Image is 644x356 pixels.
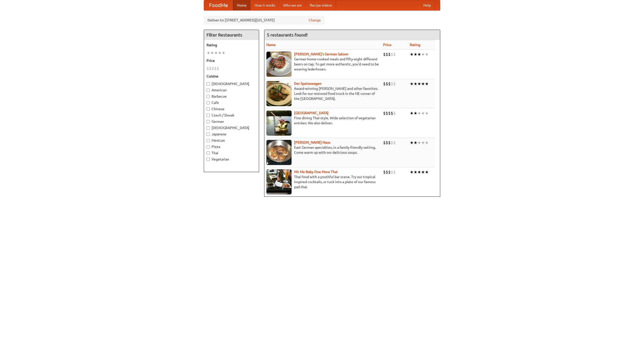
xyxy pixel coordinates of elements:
li: ★ [410,81,414,87]
li: $ [388,169,391,175]
li: $ [391,169,393,175]
li: ★ [414,110,417,116]
li: $ [391,52,393,57]
li: $ [393,110,396,116]
li: $ [386,169,388,175]
a: How it works [251,0,279,10]
li: ★ [414,140,417,145]
h5: Cuisine [207,74,256,79]
li: ★ [417,81,421,87]
label: Barbecue [207,94,256,99]
li: ★ [410,140,414,145]
li: ★ [410,52,414,57]
li: $ [393,52,396,57]
label: Mexican [207,138,256,143]
input: Cafe [207,101,210,104]
a: Der Speisewagen [294,82,321,86]
li: ★ [425,110,429,116]
img: esthers.jpg [266,52,292,77]
a: Change [309,18,321,23]
a: Name [266,43,276,47]
li: ★ [417,169,421,175]
a: Hit Me Baby One More Thai [294,170,338,174]
li: ★ [421,52,425,57]
input: Mexican [207,139,210,142]
li: ★ [425,81,429,87]
a: Who we are [279,0,306,10]
li: $ [386,52,388,57]
div: Deliver to: [STREET_ADDRESS][US_STATE] [204,16,325,25]
li: $ [383,140,386,145]
li: $ [207,66,209,71]
img: satay.jpg [266,110,292,136]
label: Pizza [207,144,256,149]
li: ★ [421,140,425,145]
li: $ [383,81,386,87]
a: [PERSON_NAME]'s German Saloon [294,52,348,56]
li: $ [388,110,391,116]
input: Barbecue [207,95,210,98]
li: ★ [410,169,414,175]
label: American [207,88,256,93]
li: ★ [417,110,421,116]
input: Czech / Slovak [207,114,210,117]
li: ★ [425,52,429,57]
label: German [207,119,256,124]
p: Fine dining Thai-style. Wide selection of vegetarian entrées. We also deliver. [266,115,379,126]
li: ★ [410,110,414,116]
li: $ [217,66,219,71]
label: Chinese [207,106,256,111]
li: $ [386,140,388,145]
li: $ [391,81,393,87]
p: German home-cooked meals and fifty-eight different beers on tap. To get more authentic, you'd nee... [266,57,379,72]
li: ★ [207,50,210,56]
input: Thai [207,151,210,155]
li: ★ [421,110,425,116]
label: Japanese [207,132,256,137]
li: ★ [222,50,225,56]
li: ★ [425,169,429,175]
input: Chinese [207,107,210,111]
li: $ [393,169,396,175]
h5: Rating [207,43,256,48]
p: Thai food with a youthful bar scene. Try our tropical inspired cocktails, or tuck into a plate of... [266,174,379,189]
label: Czech / Slovak [207,113,256,118]
li: $ [393,140,396,145]
a: Help [419,0,435,10]
li: $ [391,140,393,145]
input: [DEMOGRAPHIC_DATA] [207,126,210,130]
li: ★ [218,50,222,56]
a: Recipe videos [306,0,336,10]
ng-pluralize: 5 restaurants found! [267,32,308,37]
li: $ [383,110,386,116]
a: FoodMe [204,0,233,10]
li: ★ [421,169,425,175]
li: $ [212,66,214,71]
h5: Price [207,58,256,63]
input: American [207,89,210,92]
img: kohlhaus.jpg [266,140,292,165]
a: [PERSON_NAME] Haus [294,140,330,144]
p: Award-winning [PERSON_NAME] and other favorites. Look for our restored food truck in the NE corne... [266,86,379,101]
li: ★ [417,52,421,57]
li: $ [386,81,388,87]
li: $ [383,169,386,175]
h4: Filter Restaurants [204,30,259,40]
a: Home [233,0,251,10]
li: ★ [210,50,214,56]
label: [DEMOGRAPHIC_DATA] [207,125,256,130]
li: $ [388,81,391,87]
label: Thai [207,150,256,155]
p: East German specialties, in a family-friendly setting. Come warm up with our delicious soups. [266,145,379,155]
li: ★ [421,81,425,87]
label: [DEMOGRAPHIC_DATA] [207,81,256,86]
li: $ [391,110,393,116]
li: ★ [417,140,421,145]
img: babythai.jpg [266,169,292,194]
a: [GEOGRAPHIC_DATA] [294,111,329,115]
li: ★ [214,50,218,56]
li: ★ [425,140,429,145]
